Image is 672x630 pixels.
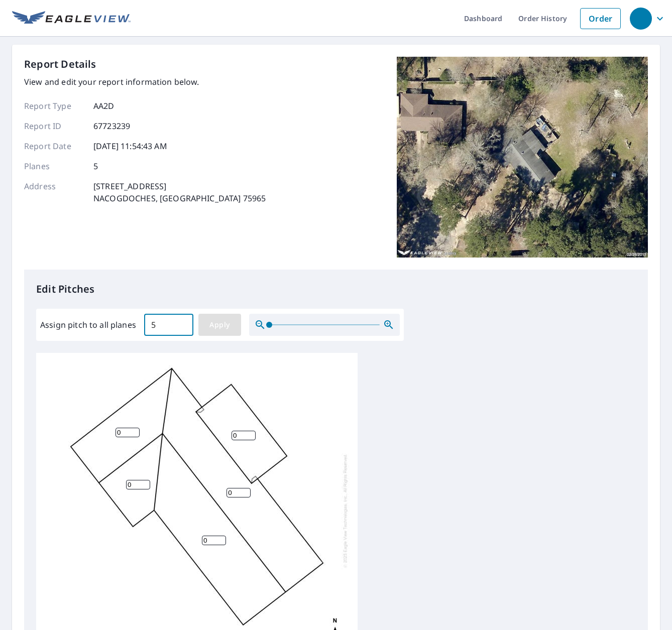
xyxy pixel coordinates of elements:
button: Apply [198,314,241,336]
a: Order [580,8,621,29]
p: View and edit your report information below. [24,76,266,88]
label: Assign pitch to all planes [40,319,136,331]
p: AA2D [93,100,115,112]
input: 00.0 [144,311,193,339]
p: 5 [93,160,98,172]
p: [STREET_ADDRESS] NACOGDOCHES, [GEOGRAPHIC_DATA] 75965 [93,180,266,204]
p: 67723239 [93,120,130,132]
p: Planes [24,160,84,172]
img: Top image [397,57,648,258]
p: Edit Pitches [36,282,636,297]
p: Report Type [24,100,84,112]
span: Apply [206,319,233,331]
p: Report ID [24,120,84,132]
p: Report Details [24,57,96,72]
img: EV Logo [12,11,131,26]
p: Report Date [24,140,84,152]
p: [DATE] 11:54:43 AM [93,140,167,152]
p: Address [24,180,84,204]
